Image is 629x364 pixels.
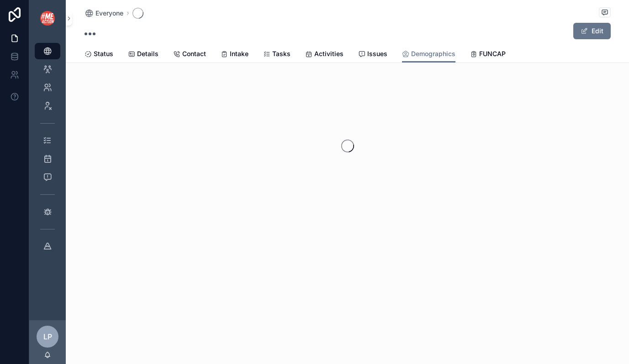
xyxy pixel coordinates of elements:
[182,49,206,58] span: Contact
[230,49,248,58] span: Intake
[367,49,387,58] span: Issues
[137,49,159,58] span: Details
[221,46,248,64] a: Intake
[402,46,455,63] a: Demographics
[314,49,344,58] span: Activities
[470,46,506,64] a: FUNCAP
[173,46,206,64] a: Contact
[85,46,113,64] a: Status
[95,9,123,18] span: Everyone
[305,46,344,64] a: Activities
[358,46,387,64] a: Issues
[85,9,123,18] a: Everyone
[272,49,291,58] span: Tasks
[573,23,611,39] button: Edit
[479,49,506,58] span: FUNCAP
[263,46,291,64] a: Tasks
[40,11,55,26] img: App logo
[94,49,113,58] span: Status
[128,46,159,64] a: Details
[29,36,66,266] div: scrollable content
[411,49,455,58] span: Demographics
[43,331,52,342] span: LP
